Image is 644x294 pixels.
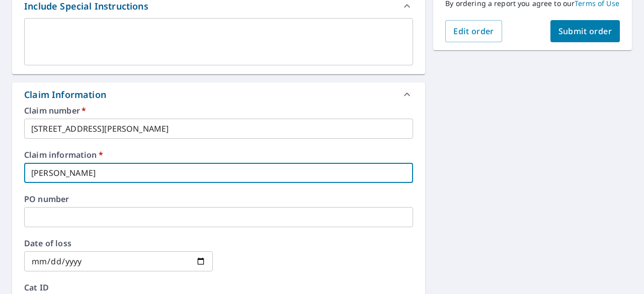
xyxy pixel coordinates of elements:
button: Edit order [445,20,502,42]
label: Cat ID [24,283,413,291]
label: Claim information [24,151,413,159]
span: Edit order [453,26,494,37]
label: PO number [24,195,413,203]
button: Submit order [550,20,620,42]
span: Submit order [558,26,612,37]
label: Claim number [24,107,413,115]
div: Claim Information [24,88,106,102]
label: Date of loss [24,239,213,247]
div: Claim Information [12,82,425,107]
